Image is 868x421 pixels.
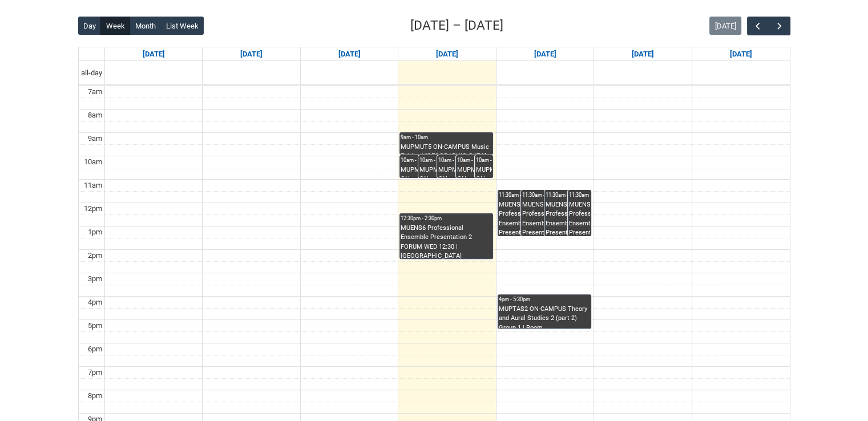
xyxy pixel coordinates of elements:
div: 9am [86,133,104,144]
div: 10am - 11am [419,156,455,164]
div: 2pm [86,250,104,261]
div: MUPMUT5 ON-CAMPUS Music Tuition | Room 107- Theatrette ([GEOGRAPHIC_DATA].) (capacity x25ppl) | [... [401,165,436,178]
button: Month [130,17,161,35]
div: 1pm [86,226,104,238]
div: 7am [86,86,104,98]
div: 10am [82,156,104,168]
div: 3pm [86,273,104,285]
a: Go to October 11, 2025 [728,47,754,61]
div: MUPMUT5 ON-CAMPUS Music Tuition | Tech 1 ([GEOGRAPHIC_DATA].) (capacity x2ppl) | [PERSON_NAME] [457,165,492,178]
div: MUPMUT5 ON-CAMPUS Music Tuition | [GEOGRAPHIC_DATA] ([GEOGRAPHIC_DATA].) (capacity x100pl) | [PER... [401,143,492,155]
div: MUPTAS2 ON-CAMPUS Theory and Aural Studies 2 (part 2) Group 1 | Room [GEOGRAPHIC_DATA] ([GEOGRAPH... [499,305,590,329]
div: 6pm [86,343,104,355]
div: MUENS6 Professional Ensemble Presentation 2 REHEARSAL [DATE] 11:30am | [GEOGRAPHIC_DATA] ([GEOGRA... [569,200,590,236]
div: 10am - 11am [476,156,492,164]
a: Go to October 6, 2025 [238,47,265,61]
a: Go to October 7, 2025 [336,47,363,61]
div: 11:30am - 1:30pm [546,191,590,199]
div: 11:30am - 1:30pm [499,191,543,199]
a: Go to October 8, 2025 [434,47,461,61]
div: 7pm [86,367,104,378]
div: MUENS6 Professional Ensemble Presentation 2 REHEARSAL [DATE] 11:30am | Studio A ([GEOGRAPHIC_DATA... [546,200,590,236]
div: MUENS6 Professional Ensemble Presentation 2 REHEARSAL [DATE] 11:30am | Ensemble Room 2 ([GEOGRAPH... [499,200,543,236]
div: 10am - 11am [457,156,492,164]
div: 8am [86,110,104,121]
div: MUPMUT5 ON-CAMPUS Music Tuition | [GEOGRAPHIC_DATA] ([GEOGRAPHIC_DATA].) (capacity x4ppl) | [PERS... [438,165,474,178]
div: MUPMUT5 ON-CAMPUS Music Tuition | Tech 2 ([GEOGRAPHIC_DATA].) (capacity x2ppl) | [PERSON_NAME] [476,165,492,178]
div: 10am - 11am [438,156,474,164]
div: 8pm [86,390,104,402]
div: MUENS6 Professional Ensemble Presentation 2 FORUM WED 12:30 | [GEOGRAPHIC_DATA] ([GEOGRAPHIC_DATA... [401,224,492,259]
div: 12pm [82,203,104,214]
a: Go to October 5, 2025 [140,47,167,61]
span: all-day [79,67,104,79]
div: MUPMUT5 ON-CAMPUS Music Tuition | [GEOGRAPHIC_DATA] ([GEOGRAPHIC_DATA].) (capacity x12ppl) | [PER... [419,165,455,178]
button: [DATE] [709,17,741,35]
div: 9am - 10am [401,133,492,141]
div: 10am - 11am [401,156,436,164]
div: 12:30pm - 2:30pm [401,214,492,222]
div: MUENS6 Professional Ensemble Presentation 2 REHEARSAL [DATE] 11:30am | Ensemble Room 7 ([GEOGRAPH... [522,200,567,236]
button: List Week [160,17,204,35]
button: Week [100,17,130,35]
button: Day [78,17,102,35]
button: Next Week [768,17,790,35]
button: Previous Week [747,17,769,35]
div: 5pm [86,320,104,331]
div: 11:30am - 1:30pm [522,191,567,199]
div: 11am [82,180,104,191]
a: Go to October 9, 2025 [531,47,558,61]
div: 11:30am - 1:30pm [569,191,590,199]
div: 4pm - 5:30pm [499,295,590,303]
h2: [DATE] – [DATE] [410,16,503,35]
a: Go to October 10, 2025 [629,47,656,61]
div: 4pm [86,297,104,308]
